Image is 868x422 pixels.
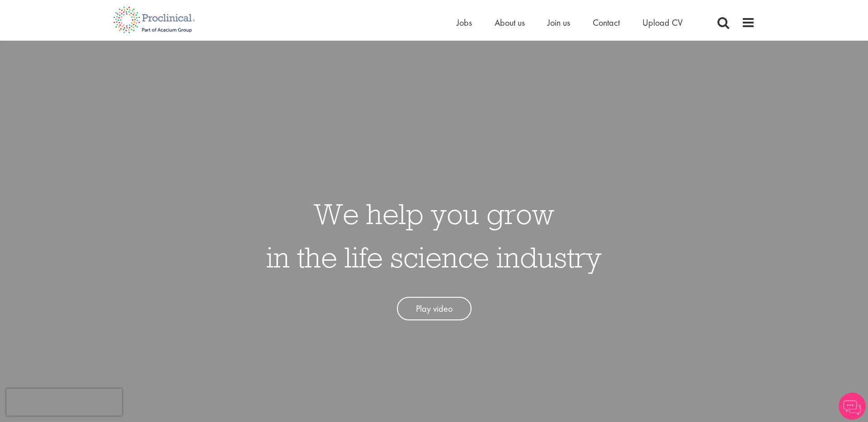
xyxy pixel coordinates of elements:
a: About us [495,17,525,28]
a: Jobs [457,17,472,28]
a: Upload CV [642,17,683,28]
a: Contact [593,17,620,28]
h1: We help you grow in the life science industry [266,192,602,279]
a: Join us [547,17,570,28]
a: Play video [397,297,472,321]
img: Chatbot [839,393,866,420]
